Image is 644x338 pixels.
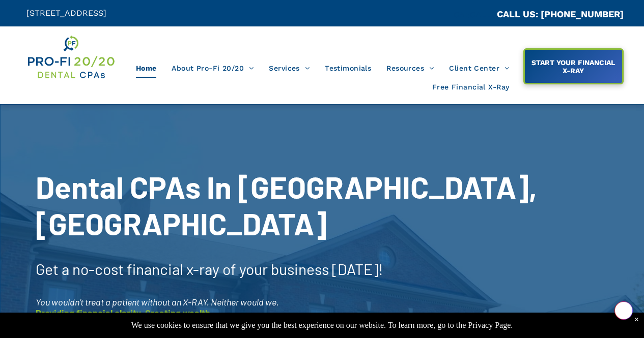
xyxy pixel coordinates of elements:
[425,78,517,97] a: Free Financial X-Ray
[634,315,639,324] div: Dismiss notification
[317,58,379,78] a: Testimonials
[36,168,537,241] span: Dental CPAs In [GEOGRAPHIC_DATA], [GEOGRAPHIC_DATA]
[36,260,69,278] span: Get a
[128,58,164,78] a: Home
[164,58,261,78] a: About Pro-Fi 20/20
[441,58,517,78] a: Client Center
[26,8,106,18] span: [STREET_ADDRESS]
[454,10,497,19] span: CA::CALLC
[379,58,441,78] a: Resources
[222,260,383,278] span: of your business [DATE]!
[36,308,213,319] span: Providing financial clarity. Creating wealth.
[26,34,116,80] img: Get Dental CPA Consulting, Bookkeeping, & Bank Loans
[525,53,621,80] span: START YOUR FINANCIAL X-RAY
[36,296,279,308] span: You wouldn’t treat a patient without an X-RAY. Neither would we.
[72,260,219,278] span: no-cost financial x-ray
[261,58,317,78] a: Services
[523,48,624,84] a: START YOUR FINANCIAL X-RAY
[497,9,624,19] a: CALL US: [PHONE_NUMBER]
